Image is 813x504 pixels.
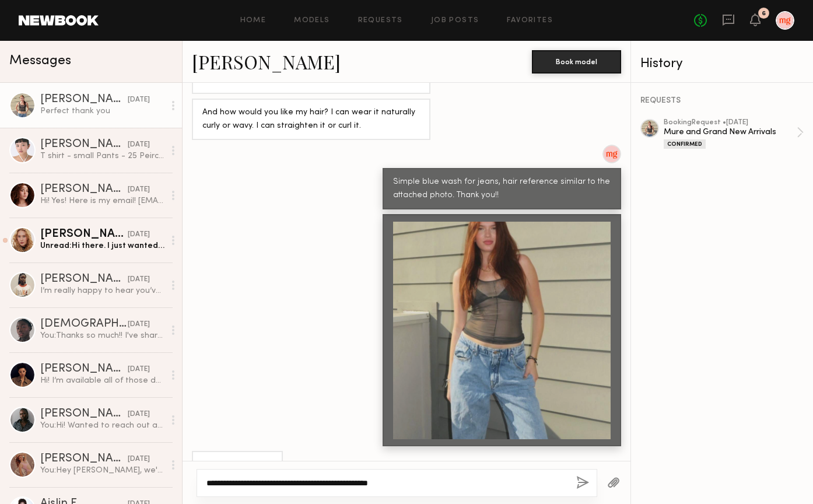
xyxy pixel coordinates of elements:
div: History [640,57,804,71]
a: Book model [532,56,621,66]
div: You: Thanks so much!! I've shared with the team 🩷 [40,330,164,341]
a: Job Posts [431,17,479,24]
div: Unread: Hi there. I just wanted to follow up regarding the shoot you mentioned booking me for and... [40,240,164,251]
div: [PERSON_NAME] [40,229,128,240]
div: [PERSON_NAME] [40,408,128,420]
button: Book model [532,50,621,73]
div: [DATE] [128,454,150,465]
div: [PERSON_NAME] [40,274,128,285]
div: [DATE] [128,274,150,285]
a: Models [294,17,330,24]
div: Simple blue wash for jeans, hair reference similar to the attached photo. Thank you!! [393,176,611,202]
div: booking Request • [DATE] [664,119,797,127]
a: Requests [358,17,403,24]
div: [DATE] [128,139,150,150]
div: Mure and Grand New Arrivals [664,127,797,138]
div: [DATE] [128,94,150,106]
div: Hi! I’m available all of those dates <3 [40,375,164,386]
div: I’m really happy to hear you’ve worked with Dreamland before! 😊 Thanks again for considering me f... [40,285,164,296]
div: [DATE] [128,409,150,420]
div: Hi! Yes! Here is my email! [EMAIL_ADDRESS][DOMAIN_NAME] [40,195,164,206]
div: Perfect thank you [40,106,164,117]
span: Messages [9,54,71,68]
div: T shirt - small Pants - 25 Peircings - 2 right, 3 left [40,150,164,162]
div: REQUESTS [640,97,804,105]
a: bookingRequest •[DATE]Mure and Grand New ArrivalsConfirmed [664,119,804,149]
div: And how would you like my hair? I can wear it naturally curly or wavy. I can straighten it or cur... [202,106,420,133]
div: You: Hi! Wanted to reach out and see if you're available the week of [DATE] - [DATE] [40,420,164,431]
a: [PERSON_NAME] [192,49,341,74]
div: [PERSON_NAME] [40,94,128,106]
div: [DATE] [128,184,150,195]
div: [PERSON_NAME] [40,363,128,375]
div: 6 [762,10,766,17]
div: You: Hey [PERSON_NAME], we're good to go for [DATE]. Bring a coat! 😅 [40,465,164,476]
a: Home [240,17,267,24]
div: [PERSON_NAME] [40,139,128,150]
div: [PERSON_NAME] [40,453,128,465]
div: [DATE] [128,319,150,330]
div: [PERSON_NAME] [40,184,128,195]
a: Favorites [507,17,553,24]
div: Confirmed [664,139,706,149]
div: [DATE] [128,364,150,375]
div: Perfect thank you [202,459,272,472]
div: [DATE] [128,229,150,240]
div: [DEMOGRAPHIC_DATA] I. [40,318,128,330]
